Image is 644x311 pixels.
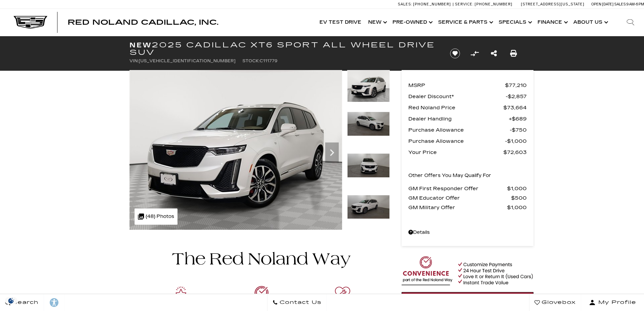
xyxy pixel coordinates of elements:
span: $1,000 [507,184,527,193]
a: Your Price $72,603 [408,148,527,157]
span: My Profile [596,298,636,307]
a: Sales: [PHONE_NUMBER] [398,2,453,6]
span: Dealer Discount* [408,92,506,101]
button: Open user profile menu [581,294,644,311]
a: Service & Parts [435,9,495,36]
img: New 2025 Crystal White Tricoat Cadillac Sport image 3 [347,153,390,178]
span: GM First Responder Offer [408,184,507,193]
span: $72,603 [503,148,527,157]
span: 9 AM-6 PM [626,2,644,6]
a: Dealer Handling $689 [408,114,527,124]
span: $750 [510,125,527,135]
span: VIN: [129,59,139,63]
div: (48) Photos [135,208,177,225]
span: $500 [511,193,527,203]
span: Search [10,298,39,307]
a: Glovebox [529,294,581,311]
span: $1,000 [505,136,527,146]
a: Purchase Allowance $750 [408,125,527,135]
span: Dealer Handling [408,114,509,124]
img: New 2025 Crystal White Tricoat Cadillac Sport image 1 [347,70,390,102]
span: Sales: [614,2,626,6]
a: [STREET_ADDRESS][US_STATE] [521,2,585,6]
span: Contact Us [278,298,321,307]
span: Service: [455,2,474,6]
span: GM Educator Offer [408,193,511,203]
span: $1,000 [507,203,527,212]
span: Sales: [398,2,412,6]
a: New [365,9,389,36]
span: Stock: [242,59,260,63]
a: About Us [570,9,610,36]
span: Open [DATE] [591,2,614,6]
a: Specials [495,9,534,36]
span: [US_VEHICLE_IDENTIFICATION_NUMBER] [139,59,236,63]
span: $2,857 [506,92,527,101]
a: Purchase Allowance $1,000 [408,136,527,146]
a: EV Test Drive [316,9,365,36]
a: Dealer Discount* $2,857 [408,92,527,101]
div: Next [325,142,339,163]
a: Share this New 2025 Cadillac XT6 Sport All Wheel Drive SUV [491,49,497,58]
a: GM Military Offer $1,000 [408,203,527,212]
a: GM Educator Offer $500 [408,193,527,203]
a: Red Noland Cadillac, Inc. [68,19,218,26]
span: Purchase Allowance [408,125,510,135]
span: Purchase Allowance [408,136,505,146]
strong: New [129,41,152,49]
span: MSRP [408,81,505,90]
a: Red Noland Price $73,664 [408,103,527,112]
a: Details [408,228,527,237]
span: $73,664 [503,103,527,112]
img: New 2025 Crystal White Tricoat Cadillac Sport image 1 [129,70,342,230]
span: Red Noland Cadillac, Inc. [68,18,218,26]
span: Red Noland Price [408,103,503,112]
p: Other Offers You May Qualify For [408,171,491,180]
span: $689 [509,114,527,124]
a: Start Your Deal [402,292,533,310]
span: GM Military Offer [408,203,507,212]
span: C111779 [260,59,278,63]
h1: 2025 Cadillac XT6 Sport All Wheel Drive SUV [129,41,439,56]
section: Click to Open Cookie Consent Modal [3,297,19,304]
button: Save vehicle [448,48,462,59]
img: New 2025 Crystal White Tricoat Cadillac Sport image 2 [347,112,390,136]
span: [PHONE_NUMBER] [413,2,451,6]
span: Your Price [408,148,503,157]
span: Glovebox [540,298,576,307]
img: Cadillac Dark Logo with Cadillac White Text [14,16,47,29]
a: Print this New 2025 Cadillac XT6 Sport All Wheel Drive SUV [510,49,517,58]
a: Pre-Owned [389,9,435,36]
img: New 2025 Crystal White Tricoat Cadillac Sport image 4 [347,195,390,219]
a: Contact Us [267,294,327,311]
a: GM First Responder Offer $1,000 [408,184,527,193]
a: Finance [534,9,570,36]
img: Opt-Out Icon [3,297,19,304]
a: Service: [PHONE_NUMBER] [453,2,514,6]
span: [PHONE_NUMBER] [475,2,512,6]
span: $77,210 [505,81,527,90]
button: Compare Vehicle [470,48,480,59]
a: MSRP $77,210 [408,81,527,90]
